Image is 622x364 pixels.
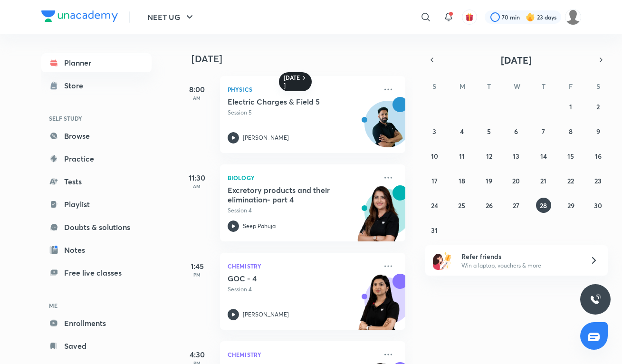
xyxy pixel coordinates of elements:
abbr: August 22, 2025 [567,176,574,185]
abbr: August 9, 2025 [596,127,600,136]
a: Saved [41,336,152,355]
button: August 7, 2025 [536,124,551,139]
button: August 18, 2025 [454,173,469,188]
h5: Excretory products and their elimination- part 4 [228,185,346,204]
img: streak [526,12,535,22]
h5: Electric Charges & Field 5 [228,97,346,106]
abbr: Sunday [432,82,436,91]
p: Chemistry [228,260,377,272]
button: [DATE] [439,53,594,67]
button: August 28, 2025 [536,198,551,213]
a: Planner [41,53,152,72]
a: Company Logo [41,10,118,24]
a: Enrollments [41,314,152,333]
button: NEET UG [142,8,201,27]
abbr: August 20, 2025 [512,176,520,185]
abbr: August 16, 2025 [595,152,602,161]
h5: 4:30 [178,349,216,360]
button: August 23, 2025 [591,173,606,188]
img: referral [433,251,452,270]
abbr: August 19, 2025 [486,176,492,185]
button: August 16, 2025 [591,148,606,163]
div: Store [64,80,89,91]
abbr: August 31, 2025 [431,226,438,235]
button: August 13, 2025 [508,148,524,163]
abbr: Saturday [596,82,600,91]
abbr: Thursday [542,82,545,91]
button: August 1, 2025 [563,99,578,114]
abbr: Monday [459,82,465,91]
a: Doubts & solutions [41,218,152,237]
button: August 12, 2025 [481,148,497,163]
abbr: August 17, 2025 [431,176,438,185]
abbr: August 5, 2025 [487,127,491,136]
img: unacademy [353,274,405,339]
a: Tests [41,172,152,191]
button: August 5, 2025 [481,124,497,139]
button: August 21, 2025 [536,173,551,188]
button: August 10, 2025 [427,148,442,163]
abbr: August 30, 2025 [594,201,602,210]
p: AM [178,183,216,189]
abbr: Tuesday [487,82,491,91]
abbr: August 3, 2025 [432,127,436,136]
h6: ME [41,297,152,314]
abbr: August 24, 2025 [431,201,438,210]
p: Physics [228,84,377,95]
h4: [DATE] [191,53,415,65]
abbr: August 7, 2025 [542,127,545,136]
abbr: August 29, 2025 [567,201,574,210]
p: [PERSON_NAME] [243,310,289,319]
h6: [DATE] [284,74,300,89]
button: August 31, 2025 [427,222,442,238]
p: Seep Pahuja [243,222,276,230]
a: Store [41,76,152,95]
p: Session 5 [228,108,377,117]
button: August 17, 2025 [427,173,442,188]
button: August 9, 2025 [591,124,606,139]
abbr: August 23, 2025 [594,176,602,185]
button: August 20, 2025 [508,173,524,188]
p: Chemistry [228,349,377,360]
abbr: Wednesday [514,82,520,91]
button: August 3, 2025 [427,124,442,139]
h5: 1:45 [178,260,216,272]
abbr: August 18, 2025 [459,176,465,185]
p: Session 4 [228,206,377,215]
abbr: August 25, 2025 [458,201,465,210]
button: August 4, 2025 [454,124,469,139]
abbr: August 12, 2025 [486,152,492,161]
p: [PERSON_NAME] [243,134,289,142]
img: unacademy [353,185,405,251]
button: August 29, 2025 [563,198,578,213]
button: August 26, 2025 [481,198,497,213]
button: August 2, 2025 [591,99,606,114]
abbr: August 1, 2025 [569,102,572,111]
a: Playlist [41,195,152,214]
p: Win a laptop, vouchers & more [461,261,578,270]
p: AM [178,95,216,101]
h5: 11:30 [178,172,216,183]
h6: Refer friends [461,251,578,261]
a: Practice [41,149,152,168]
button: August 25, 2025 [454,198,469,213]
img: Disha C [565,9,581,25]
abbr: August 8, 2025 [569,127,573,136]
button: August 14, 2025 [536,148,551,163]
button: August 27, 2025 [508,198,524,213]
a: Free live classes [41,263,152,282]
button: August 8, 2025 [563,124,578,139]
button: avatar [462,10,477,25]
abbr: August 13, 2025 [513,152,519,161]
button: August 24, 2025 [427,198,442,213]
img: ttu [590,294,601,305]
abbr: August 2, 2025 [596,102,600,111]
button: August 11, 2025 [454,148,469,163]
button: August 22, 2025 [563,173,578,188]
h5: GOC - 4 [228,274,346,283]
abbr: August 10, 2025 [431,152,438,161]
abbr: August 27, 2025 [513,201,519,210]
p: Session 4 [228,285,377,294]
abbr: August 28, 2025 [540,201,547,210]
abbr: August 11, 2025 [459,152,465,161]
